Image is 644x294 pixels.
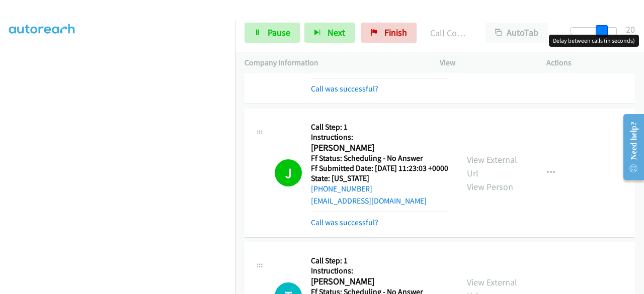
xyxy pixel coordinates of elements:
h5: Instructions: [311,132,448,142]
p: View [440,57,528,69]
h5: State: [US_STATE] [311,173,448,183]
a: [EMAIL_ADDRESS][DOMAIN_NAME] [311,196,427,206]
p: Actions [546,57,635,69]
a: [PHONE_NUMBER] [311,184,372,193]
span: Finish [384,27,407,38]
h5: Instructions: [311,266,448,276]
a: Pause [245,23,300,43]
a: Call was successful? [311,218,378,227]
p: Company Information [245,57,422,69]
h5: Call Step: 1 [311,256,448,266]
h5: Call Step: 1 [311,122,448,132]
h2: [PERSON_NAME] [311,142,445,154]
a: Call was successful? [311,84,378,93]
h1: J [275,159,302,186]
a: View Person [467,181,513,192]
button: Next [304,23,355,43]
iframe: Resource Center [615,107,644,187]
h5: Ff Status: Scheduling - No Answer [311,153,448,163]
a: Finish [361,23,417,43]
h5: Ff Submitted Date: [DATE] 11:23:03 +0000 [311,163,448,173]
h2: [PERSON_NAME] [311,276,445,287]
div: Delay between calls (in seconds) [549,35,639,47]
span: Next [328,27,345,38]
a: View External Url [467,154,517,179]
button: AutoTab [486,23,548,43]
p: Call Completed [430,26,467,40]
div: 20 [626,23,635,36]
span: Pause [268,27,290,38]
